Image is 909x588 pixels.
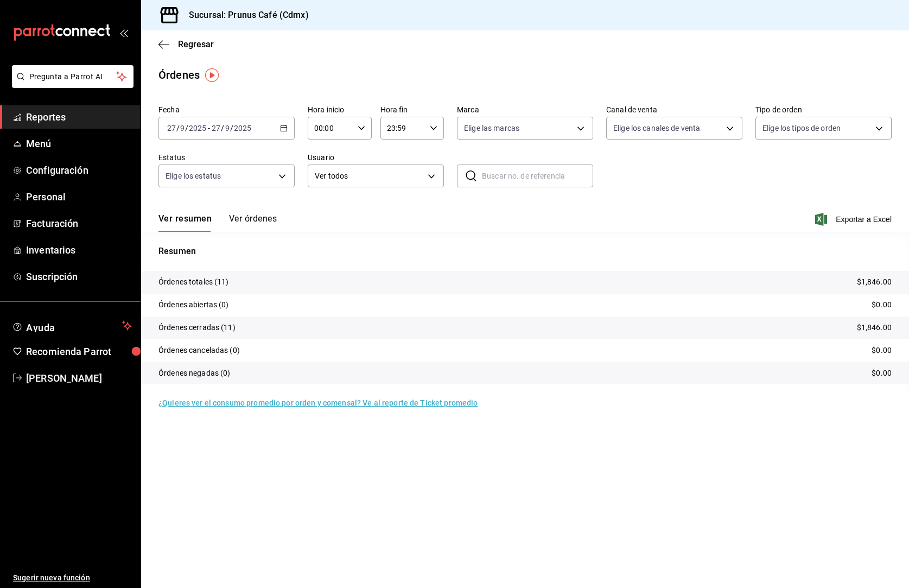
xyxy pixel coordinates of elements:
[225,124,230,132] input: --
[464,123,519,134] span: Elige las marcas
[188,124,207,132] input: ----
[229,213,277,232] button: Ver órdenes
[857,322,892,333] p: $1,846.00
[166,170,221,181] span: Elige los estatus
[872,299,892,311] p: $0.00
[158,345,240,356] p: Órdenes canceladas (0)
[180,9,309,22] h3: Sucursal: Prunus Café (Cdmx)
[606,106,742,113] label: Canal de venta
[482,165,593,187] input: Buscar no. de referencia
[185,124,188,132] span: /
[26,371,132,385] span: [PERSON_NAME]
[233,124,252,132] input: ----
[158,399,478,407] a: ¿Quieres ver el consumo promedio por orden y comensal? Ve al reporte de Ticket promedio
[158,39,214,49] button: Regresar
[178,39,214,49] span: Regresar
[315,170,424,182] span: Ver todos
[26,163,132,178] span: Configuración
[755,106,892,113] label: Tipo de orden
[872,368,892,379] p: $0.00
[221,124,224,132] span: /
[8,79,134,90] a: Pregunta a Parrot AI
[158,106,295,113] label: Fecha
[12,65,134,88] button: Pregunta a Parrot AI
[119,28,128,37] button: open_drawer_menu
[380,106,444,113] label: Hora fin
[308,106,372,113] label: Hora inicio
[180,124,185,132] input: --
[26,189,132,204] span: Personal
[26,269,132,284] span: Suscripción
[457,106,593,113] label: Marca
[13,572,132,584] span: Sugerir nueva función
[26,216,132,231] span: Facturación
[211,124,221,132] input: --
[26,136,132,151] span: Menú
[26,110,132,124] span: Reportes
[762,123,841,134] span: Elige los tipos de orden
[26,243,132,257] span: Inventarios
[308,154,444,161] label: Usuario
[158,368,231,379] p: Órdenes negadas (0)
[817,213,892,226] button: Exportar a Excel
[158,213,212,232] button: Ver resumen
[26,344,132,359] span: Recomienda Parrot
[158,213,277,232] div: navigation tabs
[205,68,219,82] img: Tooltip marker
[158,322,236,333] p: Órdenes cerradas (11)
[158,67,200,83] div: Órdenes
[857,276,892,288] p: $1,846.00
[26,319,118,332] span: Ayuda
[29,71,117,83] span: Pregunta a Parrot AI
[158,299,229,311] p: Órdenes abiertas (0)
[158,154,295,161] label: Estatus
[158,276,229,288] p: Órdenes totales (11)
[167,124,176,132] input: --
[230,124,233,132] span: /
[158,245,892,258] p: Resumen
[208,124,210,132] span: -
[176,124,180,132] span: /
[872,345,892,356] p: $0.00
[613,123,700,134] span: Elige los canales de venta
